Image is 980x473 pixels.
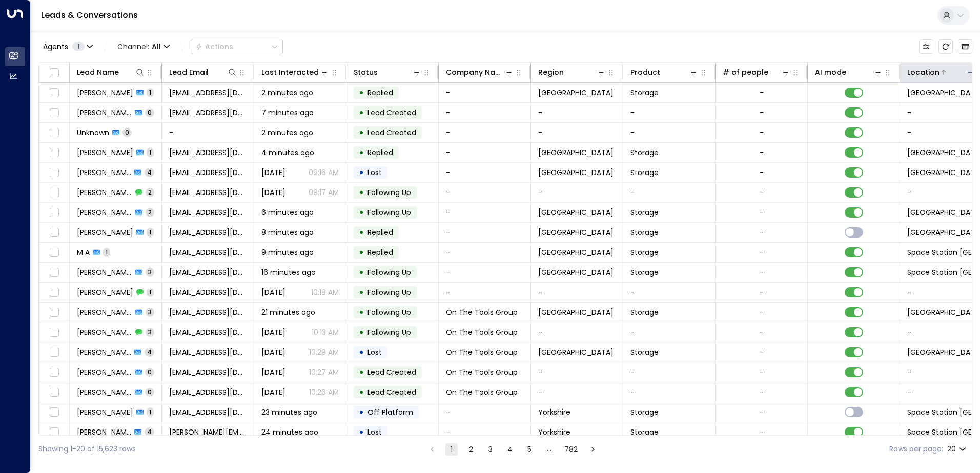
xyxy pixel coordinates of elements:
[146,268,154,276] span: 3
[77,347,131,357] span: Suman Dadra
[169,387,247,397] span: suman@onthetoolsgroup.com
[261,88,313,98] span: 2 minutes ago
[367,307,411,317] span: Following Up
[587,443,599,456] button: Go to next page
[195,42,233,51] div: Actions
[191,39,283,54] div: Button group with a nested menu
[446,387,518,397] span: On The Tools Group
[439,143,531,162] td: -
[562,443,580,456] button: Go to page 782
[947,442,968,457] div: 20
[439,402,531,422] td: -
[77,187,132,198] span: Jodie Browne
[359,184,364,201] div: •
[760,287,764,297] div: -
[145,348,154,356] span: 4
[531,123,623,142] td: -
[77,227,133,238] span: Emelia Corfe
[169,347,247,357] span: suman@onthetoolsgroup.com
[169,247,247,257] span: hddhdhdhhx@hotmail.com
[630,307,659,317] span: Storage
[889,444,943,455] label: Rows per page:
[630,88,659,98] span: Storage
[723,66,791,78] div: # of people
[309,387,339,397] p: 10:26 AM
[48,246,60,259] span: Toggle select row
[367,207,411,218] span: Following Up
[367,427,382,437] span: Lost
[359,244,364,261] div: •
[145,108,154,117] span: 0
[145,368,154,376] span: 0
[439,263,531,282] td: -
[147,88,154,97] span: 1
[919,39,933,54] button: Customize
[48,166,60,179] span: Toggle select row
[261,187,285,198] span: Sep 11, 2025
[623,103,716,122] td: -
[169,227,247,238] span: emeliacorfe@gmail.com
[630,347,659,357] span: Storage
[359,383,364,401] div: •
[439,123,531,142] td: -
[760,247,764,257] div: -
[145,388,154,396] span: 0
[439,183,531,202] td: -
[77,127,109,138] span: Unknown
[48,326,60,339] span: Toggle select row
[538,88,614,98] span: Birmingham
[938,39,953,54] span: Refresh
[48,306,60,319] span: Toggle select row
[958,39,972,54] button: Archived Leads
[359,104,364,121] div: •
[538,66,606,78] div: Region
[531,382,623,402] td: -
[169,327,247,337] span: suman@onthetoolsgroup.com
[191,39,283,54] button: Actions
[77,267,132,277] span: Berina Pavicrvic
[359,363,364,381] div: •
[169,107,247,118] span: johnsmith56@hotmail.com
[367,267,411,277] span: Following Up
[630,66,660,78] div: Product
[465,443,477,456] button: Go to page 2
[538,407,570,417] span: Yorkshire
[760,407,764,417] div: -
[623,322,716,342] td: -
[359,204,364,221] div: •
[312,327,339,337] p: 10:13 AM
[907,66,975,78] div: Location
[439,83,531,102] td: -
[760,327,764,337] div: -
[145,427,154,436] span: 4
[359,84,364,101] div: •
[113,39,174,54] button: Channel:All
[146,208,154,217] span: 2
[309,167,339,178] p: 09:16 AM
[147,407,154,416] span: 1
[445,443,458,456] button: page 1
[261,107,314,118] span: 7 minutes ago
[367,407,413,417] span: Off Platform
[439,422,531,442] td: -
[147,228,154,236] span: 1
[41,9,138,21] a: Leads & Conversations
[538,307,614,317] span: Birmingham
[261,287,285,297] span: Oct 11, 2025
[354,66,378,78] div: Status
[169,147,247,158] span: jodielbrown66@gmail.com
[146,328,154,336] span: 3
[48,67,60,79] span: Toggle select all
[760,267,764,277] div: -
[367,167,382,178] span: Lost
[538,347,614,357] span: Birmingham
[77,367,132,377] span: Suman Dadra
[367,88,393,98] span: Replied
[531,362,623,382] td: -
[77,66,145,78] div: Lead Name
[147,288,154,296] span: 1
[152,42,161,51] span: All
[760,307,764,317] div: -
[48,386,60,399] span: Toggle select row
[630,207,659,218] span: Storage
